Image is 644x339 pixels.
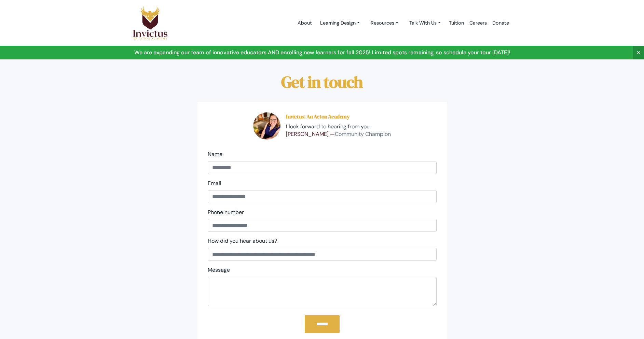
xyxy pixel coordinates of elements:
[315,17,365,29] a: Learning Design
[208,180,221,187] label: Email
[365,17,404,29] a: Resources
[490,9,512,38] a: Donate
[208,237,277,245] label: How did you hear about us?
[295,9,315,38] a: About
[404,17,446,29] a: Talk With Us
[286,113,391,120] h5: Invictus: An Acton Academy
[467,9,490,38] a: Careers
[286,130,391,138] p: [PERSON_NAME] —
[446,9,467,38] a: Tuition
[133,73,512,91] h1: Get in touch
[335,130,391,138] span: Community Champion
[208,209,244,216] label: Phone number
[133,6,168,40] img: Logo
[208,151,222,158] label: Name
[253,112,280,140] img: sarah.jpg
[208,266,230,274] label: Message
[286,123,391,131] p: I look forward to hearing from you.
